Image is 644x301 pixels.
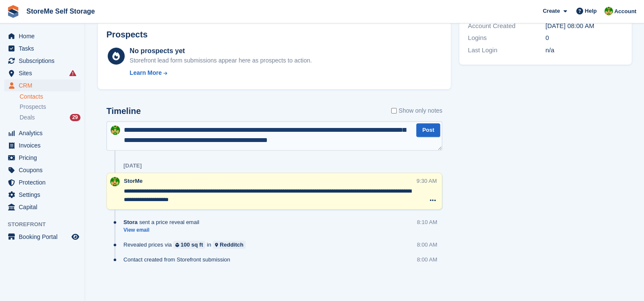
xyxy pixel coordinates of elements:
a: menu [4,152,80,164]
div: Learn More [130,68,162,77]
a: menu [4,176,80,188]
a: View email [123,227,203,234]
span: Protection [19,176,70,188]
div: n/a [545,45,623,55]
a: Preview store [70,232,80,242]
a: Learn More [130,68,312,77]
img: StorMe [111,125,120,135]
img: StorMe [604,7,613,15]
img: stora-icon-8386f47178a22dfd0bd8f6a31ec36ba5ce8667c1dd55bd0f319d3a0aa187defe.svg [7,5,20,18]
div: [DATE] 08:00 AM [545,21,623,31]
a: menu [4,30,80,42]
div: No prospects yet [130,46,312,56]
span: Coupons [19,164,70,176]
a: menu [4,139,80,151]
span: Storefront [8,220,85,229]
i: Smart entry sync failures have occurred [69,70,76,77]
div: Last Login [468,45,545,55]
div: 8:00 AM [417,256,437,264]
span: Capital [19,201,70,213]
span: Invoices [19,139,70,151]
a: menu [4,43,80,54]
div: Storefront lead form submissions appear here as prospects to action. [130,56,312,65]
span: CRM [19,80,70,91]
div: [DATE] [123,162,142,169]
span: Sites [19,67,70,79]
div: 8:00 AM [417,241,437,249]
span: StorMe [124,178,143,184]
a: Prospects [20,102,80,111]
div: 100 sq ft [180,241,203,249]
h2: Timeline [106,106,141,116]
span: Prospects [20,103,46,111]
a: menu [4,164,80,176]
span: Settings [19,189,70,201]
span: Stora [123,218,137,226]
a: menu [4,201,80,213]
span: Tasks [19,43,70,54]
a: menu [4,231,80,243]
h2: Prospects [106,30,148,40]
a: Contacts [20,93,80,101]
label: Show only notes [391,106,442,115]
div: 0 [545,33,623,43]
a: 100 sq ft [173,241,205,249]
span: Create [543,7,560,15]
a: Redditch [213,241,246,249]
span: Subscriptions [19,55,70,67]
span: Help [585,7,597,15]
a: menu [4,67,80,79]
input: Show only notes [391,106,397,115]
span: Home [19,30,70,42]
div: Revealed prices via in [123,241,250,249]
div: Account Created [468,21,545,31]
div: 8:10 AM [417,218,437,226]
a: menu [4,189,80,201]
div: Redditch [220,241,243,249]
div: Logins [468,33,545,43]
a: StoreMe Self Storage [23,4,98,18]
div: 29 [70,114,80,121]
span: Pricing [19,152,70,164]
span: Deals [20,114,35,122]
a: menu [4,80,80,91]
span: Analytics [19,127,70,139]
span: Account [614,7,636,16]
a: Deals 29 [20,113,80,122]
div: sent a price reveal email [123,218,203,226]
a: menu [4,127,80,139]
span: Booking Portal [19,231,70,243]
div: Contact created from Storefront submission [123,256,235,264]
button: Post [416,123,440,137]
img: StorMe [110,177,120,186]
a: menu [4,55,80,67]
div: 9:30 AM [416,177,437,185]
